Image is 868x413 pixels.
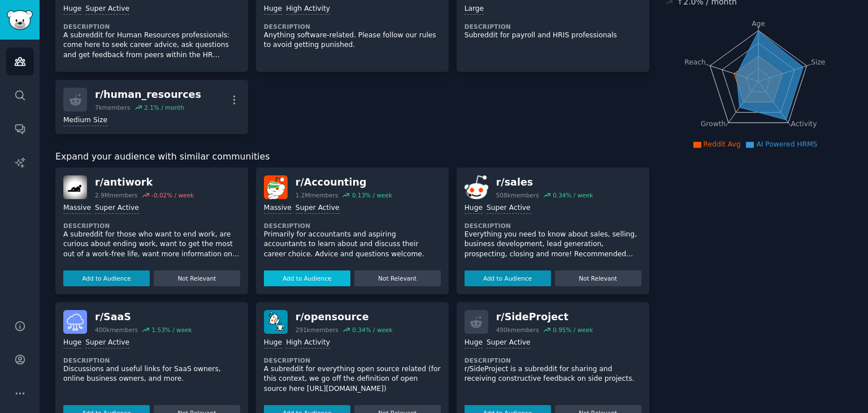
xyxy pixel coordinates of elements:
[465,4,484,15] div: Large
[63,230,240,260] p: A subreddit for those who want to end work, are curious about ending work, want to get the most o...
[756,140,817,148] span: AI Powered HRMS
[264,203,292,214] div: Massive
[95,88,201,102] div: r/ human_resources
[154,270,240,286] button: Not Relevant
[352,326,392,334] div: 0.34 % / week
[63,175,87,199] img: antiwork
[63,31,240,61] p: A subreddit for Human Resources professionals: come here to seek career advice, ask questions and...
[7,10,33,30] img: GummySearch logo
[496,310,593,324] div: r/ SideProject
[95,326,138,334] div: 400k members
[63,338,81,349] div: Huge
[264,4,282,15] div: Huge
[151,326,192,334] div: 1.53 % / week
[95,191,138,199] div: 2.9M members
[811,58,825,66] tspan: Size
[63,115,107,126] div: Medium Size
[684,58,706,66] tspan: Reach
[296,326,338,334] div: 291k members
[264,356,441,364] dt: Description
[85,338,129,349] div: Super Active
[352,191,392,199] div: 0.13 % / week
[264,222,441,230] dt: Description
[63,203,91,214] div: Massive
[95,175,194,190] div: r/ antiwork
[465,222,641,230] dt: Description
[264,23,441,31] dt: Description
[144,104,184,111] div: 2.1 % / month
[496,191,539,199] div: 508k members
[95,104,131,111] div: 7k members
[55,80,248,134] a: r/human_resources7kmembers2.1% / monthMedium Size
[465,270,551,286] button: Add to Audience
[555,270,641,286] button: Not Relevant
[264,230,441,260] p: Primarily for accountants and aspiring accountants to learn about and discuss their career choice...
[151,191,194,199] div: -0.02 % / week
[487,203,531,214] div: Super Active
[286,4,330,15] div: High Activity
[296,310,393,324] div: r/ opensource
[354,270,441,286] button: Not Relevant
[296,191,338,199] div: 1.2M members
[264,364,441,394] p: A subreddit for everything open source related (for this context, we go off the definition of ope...
[95,310,192,324] div: r/ SaaS
[487,338,531,349] div: Super Active
[465,230,641,260] p: Everything you need to know about sales, selling, business development, lead generation, prospect...
[701,120,726,128] tspan: Growth
[465,356,641,364] dt: Description
[63,310,87,334] img: SaaS
[264,310,288,334] img: opensource
[704,140,741,148] span: Reddit Avg
[553,191,593,199] div: 0.34 % / week
[63,356,240,364] dt: Description
[791,120,817,128] tspan: Activity
[496,175,593,190] div: r/ sales
[264,175,288,199] img: Accounting
[553,326,593,334] div: 0.95 % / week
[496,326,539,334] div: 490k members
[63,270,150,286] button: Add to Audience
[465,23,641,31] dt: Description
[264,31,441,50] p: Anything software-related. Please follow our rules to avoid getting punished.
[95,203,139,214] div: Super Active
[264,338,282,349] div: Huge
[264,270,350,286] button: Add to Audience
[63,23,240,31] dt: Description
[465,364,641,384] p: r/SideProject is a subreddit for sharing and receiving constructive feedback on side projects.
[465,338,483,349] div: Huge
[296,203,340,214] div: Super Active
[286,338,330,349] div: High Activity
[63,222,240,230] dt: Description
[85,4,129,15] div: Super Active
[752,20,765,28] tspan: Age
[465,203,483,214] div: Huge
[55,150,270,164] span: Expand your audience with similar communities
[296,175,392,190] div: r/ Accounting
[465,175,488,199] img: sales
[465,31,641,41] p: Subreddit for payroll and HRIS professionals
[63,4,81,15] div: Huge
[63,364,240,384] p: Discussions and useful links for SaaS owners, online business owners, and more.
